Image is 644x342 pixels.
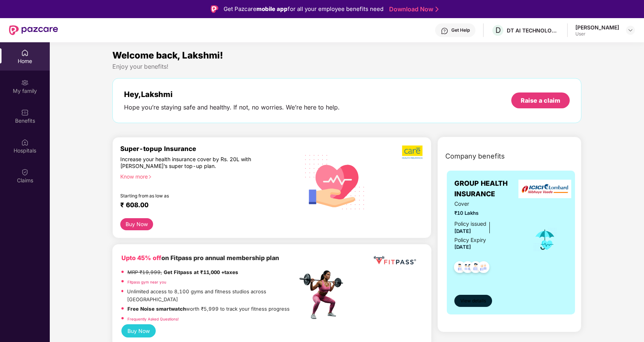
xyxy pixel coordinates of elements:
[127,280,166,284] a: Fitpass gym near you
[127,317,179,321] a: Frequently Asked Questions!
[454,295,492,307] button: View details
[575,31,619,37] div: User
[21,139,29,146] img: svg+xml;base64,PHN2ZyBpZD0iSG9zcGl0YWxzIiB4bWxucz0iaHR0cDovL3d3dy53My5vcmcvMjAwMC9zdmciIHdpZHRoPS...
[372,253,417,267] img: fppp.png
[120,193,265,198] div: Starting from as low as
[466,259,485,277] img: svg+xml;base64,PHN2ZyB4bWxucz0iaHR0cDovL3d3dy53My5vcmcvMjAwMC9zdmciIHdpZHRoPSI0OC45NDMiIGhlaWdodD...
[445,151,505,162] span: Company benefits
[495,26,501,35] span: D
[21,79,29,86] img: svg+xml;base64,PHN2ZyB3aWR0aD0iMjAiIGhlaWdodD0iMjAiIHZpZXdCb3g9IjAgMCAyMCAyMCIgZmlsbD0ibm9uZSIgeG...
[458,259,477,277] img: svg+xml;base64,PHN2ZyB4bWxucz0iaHR0cDovL3d3dy53My5vcmcvMjAwMC9zdmciIHdpZHRoPSI0OC45MTUiIGhlaWdodD...
[521,96,560,105] div: Raise a claim
[454,220,486,228] div: Policy issued
[124,90,340,99] div: Hey, Lakshmi
[451,27,470,33] div: Get Help
[21,109,29,116] img: svg+xml;base64,PHN2ZyBpZD0iQmVuZWZpdHMiIHhtbG5zPSJodHRwOi8vd3d3LnczLm9yZy8yMDAwL3N2ZyIgd2lkdGg9Ij...
[454,209,522,217] span: ₹10 Lakhs
[112,50,223,61] span: Welcome back, Lakshmi!
[120,145,297,153] div: Super-topup Insurance
[627,27,633,33] img: svg+xml;base64,PHN2ZyBpZD0iRHJvcGRvd24tMzJ4MzIiIHhtbG5zPSJodHRwOi8vd3d3LnczLm9yZy8yMDAwL3N2ZyIgd2...
[402,145,423,159] img: b5dec4f62d2307b9de63beb79f102df3.png
[120,173,293,179] div: Know more
[127,306,186,312] strong: Free Noise smartwatch
[507,27,560,34] div: DT AI TECHNOLOGIES PRIVATE LIMITED
[460,297,486,305] span: View details
[148,175,152,179] span: right
[454,228,471,234] span: [DATE]
[441,27,448,35] img: svg+xml;base64,PHN2ZyBpZD0iSGVscC0zMngzMiIgeG1sbnM9Imh0dHA6Ly93d3cudzMub3JnLzIwMDAvc3ZnIiB3aWR0aD...
[389,5,436,13] a: Download Now
[211,5,218,13] img: Logo
[120,156,265,170] div: Increase your health insurance cover by Rs. 20L with [PERSON_NAME]’s super top-up plan.
[127,305,290,313] p: worth ₹5,999 to track your fitness progress
[435,5,439,13] img: Stroke
[451,259,469,277] img: svg+xml;base64,PHN2ZyB4bWxucz0iaHR0cDovL3d3dy53My5vcmcvMjAwMC9zdmciIHdpZHRoPSI0OC45NDMiIGhlaWdodD...
[120,201,290,210] div: ₹ 608.00
[454,236,486,244] div: Policy Expiry
[454,178,522,200] span: GROUP HEALTH INSURANCE
[21,168,29,176] img: svg+xml;base64,PHN2ZyBpZD0iQ2xhaW0iIHhtbG5zPSJodHRwOi8vd3d3LnczLm9yZy8yMDAwL3N2ZyIgd2lkdGg9IjIwIi...
[518,180,571,198] img: insurerLogo
[127,269,162,275] del: MRP ₹19,999,
[120,218,153,231] button: Buy Now
[454,200,522,208] span: Cover
[164,269,238,275] strong: Get Fitpass at ₹11,000 +taxes
[124,103,340,111] div: Hope you’re staying safe and healthy. If not, no worries. We’re here to help.
[121,254,161,262] b: Upto 45% off
[121,324,156,337] button: Buy Now
[224,5,383,14] div: Get Pazcare for all your employee benefits need
[127,288,297,303] p: Unlimited access to 8,100 gyms and fitness studios across [GEOGRAPHIC_DATA]
[454,244,471,250] span: [DATE]
[121,254,279,262] b: on Fitpass pro annual membership plan
[575,24,619,31] div: [PERSON_NAME]
[21,49,29,57] img: svg+xml;base64,PHN2ZyBpZD0iSG9tZSIgeG1sbnM9Imh0dHA6Ly93d3cudzMub3JnLzIwMDAvc3ZnIiB3aWR0aD0iMjAiIG...
[533,227,557,252] img: icon
[474,259,493,277] img: svg+xml;base64,PHN2ZyB4bWxucz0iaHR0cDovL3d3dy53My5vcmcvMjAwMC9zdmciIHdpZHRoPSI0OC45NDMiIGhlaWdodD...
[297,268,350,321] img: fpp.png
[112,63,581,71] div: Enjoy your benefits!
[299,145,371,218] img: svg+xml;base64,PHN2ZyB4bWxucz0iaHR0cDovL3d3dy53My5vcmcvMjAwMC9zdmciIHhtbG5zOnhsaW5rPSJodHRwOi8vd3...
[9,25,58,35] img: New Pazcare Logo
[256,5,288,12] strong: mobile app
